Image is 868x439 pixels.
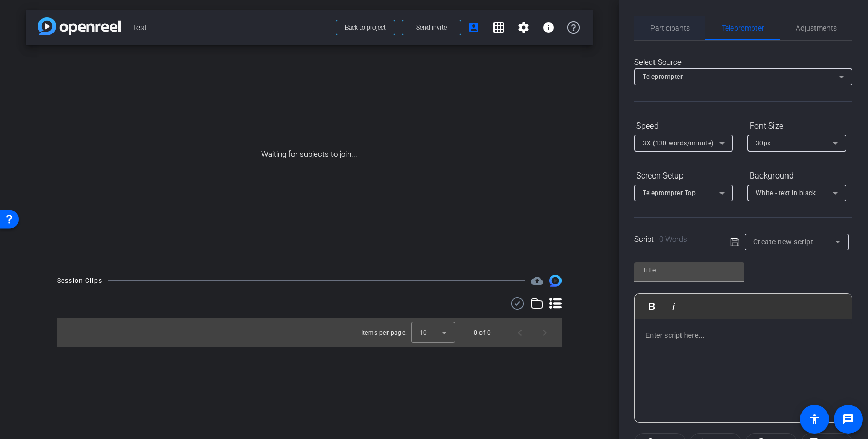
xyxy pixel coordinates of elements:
[336,20,395,35] button: Back to project
[756,140,771,147] span: 30px
[508,320,532,345] button: Previous page
[747,117,846,135] div: Font Size
[532,320,557,345] button: Next page
[531,275,543,287] span: Destinations for your clips
[416,23,447,32] span: Send invite
[808,413,821,426] mat-icon: accessibility
[468,21,480,34] mat-icon: account_box
[842,413,854,426] mat-icon: message
[402,20,461,35] button: Send invite
[531,275,543,287] mat-icon: cloud_upload
[634,117,733,135] div: Speed
[26,45,593,264] div: Waiting for subjects to join...
[747,167,846,185] div: Background
[133,17,329,38] span: test
[650,24,690,32] span: Participants
[38,17,121,35] img: app-logo
[57,276,102,286] div: Session Clips
[634,167,733,185] div: Screen Setup
[722,24,764,32] span: Teleprompter
[659,235,687,244] span: 0 Words
[753,238,814,246] span: Create new script
[474,327,491,338] div: 0 of 0
[345,24,386,31] span: Back to project
[634,234,716,245] div: Script
[361,327,407,338] div: Items per page:
[643,140,714,147] span: 3X (130 words/minute)
[549,275,562,287] img: Session clips
[643,73,683,80] span: Teleprompter
[492,21,505,34] mat-icon: grid_on
[634,57,852,68] div: Select Source
[756,189,816,197] span: White - text in black
[643,189,696,197] span: Teleprompter Top
[642,296,662,317] button: Bold (⌘B)
[796,24,837,32] span: Adjustments
[643,264,736,277] input: Title
[664,296,684,317] button: Italic (⌘I)
[542,21,555,34] mat-icon: info
[517,21,530,34] mat-icon: settings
